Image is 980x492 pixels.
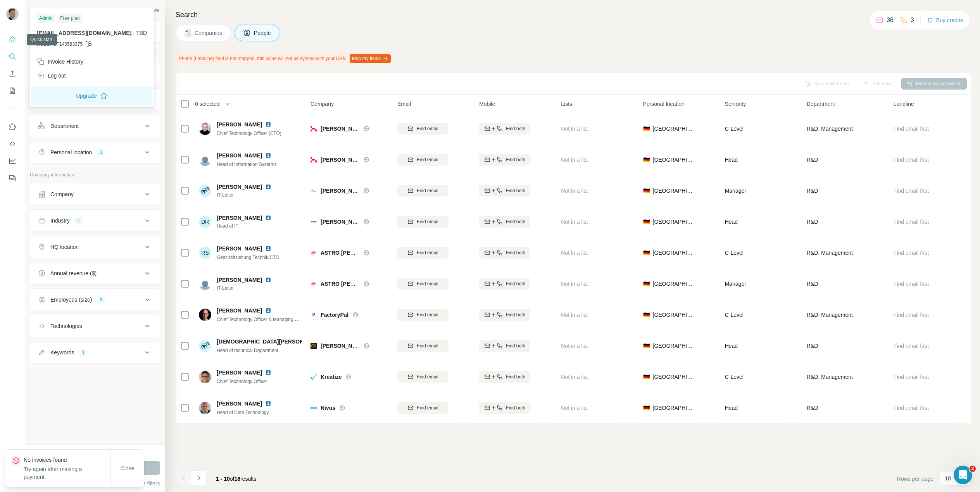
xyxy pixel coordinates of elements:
span: Not in a list [561,188,588,194]
span: Find email [417,218,438,225]
button: Find both [479,309,530,321]
img: Logo of Kreatize [311,374,317,380]
div: Phone (Landline) field is not mapped, this value will not be synced with your CRM [176,52,392,65]
img: LinkedIn logo [265,245,271,252]
span: Head [725,343,738,349]
div: Employees (size) [50,296,92,304]
div: 3 [97,296,105,303]
span: Not in a list [561,126,588,132]
span: ASTRO [PERSON_NAME] Kommunikationssysteme [321,281,454,287]
p: 10 [945,475,951,482]
span: R&D [807,404,818,412]
span: IT-Leiter [217,192,281,199]
button: Find email [397,154,449,166]
span: Find email [417,187,438,194]
img: Avatar [6,8,19,20]
button: Find both [479,123,530,135]
span: R&D [807,187,818,195]
span: Manager [725,281,746,287]
img: Avatar [199,123,211,135]
img: Avatar [199,278,211,290]
img: LinkedIn logo [265,184,271,190]
img: Logo of Nivus [311,405,317,411]
span: C-Level [725,312,744,318]
span: Find both [506,280,525,287]
span: Find email first [894,157,929,163]
button: Use Surfe on LinkedIn [6,120,19,134]
span: Find email first [894,281,929,287]
span: TBD [136,30,147,36]
div: Company [50,190,74,198]
span: [PERSON_NAME] [217,245,262,252]
img: Logo of ASTRO Strobel Kommunikationssysteme [311,281,317,287]
span: 🇩🇪 [643,404,650,412]
button: Find email [397,340,449,352]
button: Find both [479,216,530,228]
div: Annual revenue ($) [50,269,97,277]
button: Find email [397,278,449,290]
span: R&D, Management [807,249,853,257]
span: Find email [417,156,438,163]
span: Personal location [643,100,685,108]
span: Kreatize [321,373,342,381]
button: Find email [397,123,449,135]
span: Find both [506,311,525,318]
span: results [216,476,256,482]
span: Head [725,219,738,225]
span: [PERSON_NAME] [217,121,262,128]
span: [GEOGRAPHIC_DATA] [653,156,694,164]
img: LinkedIn logo [265,215,271,221]
button: Navigate to next page [191,470,207,486]
span: Department [807,100,835,108]
img: Avatar [199,309,211,321]
span: Find both [506,373,525,380]
button: Find email [397,247,449,259]
p: Company information [30,171,160,178]
span: [GEOGRAPHIC_DATA] [653,249,694,257]
div: 1 [79,349,88,356]
p: Try again after making a payment [24,465,110,481]
button: Industry1 [30,211,160,230]
span: 🇩🇪 [643,218,650,226]
button: Quick start [6,33,19,47]
span: [PERSON_NAME] [217,307,262,314]
span: Not in a list [561,250,588,256]
button: Company [30,185,160,204]
span: Close [121,464,135,472]
span: R&D, Management [807,125,853,133]
span: Lists [561,100,572,108]
span: [GEOGRAPHIC_DATA] [653,187,694,195]
span: R&D [807,280,818,288]
span: Head [725,157,738,163]
span: Find both [506,187,525,194]
span: Find both [506,218,525,225]
span: Seniority [725,100,746,108]
div: HQ location [50,243,79,251]
button: Upgrade [31,86,152,105]
p: No invoices found [24,456,110,464]
span: [GEOGRAPHIC_DATA] [653,404,694,412]
button: Technologies [30,317,160,335]
button: Find email [397,371,449,383]
span: Companies [195,29,223,37]
img: Logo of Klaus Faber AG [311,188,317,194]
button: Map my fields [350,54,391,63]
span: Company [311,100,334,108]
span: Not in a list [561,219,588,225]
span: FactoryPal [321,311,349,319]
span: [PERSON_NAME] [321,156,359,164]
span: [PERSON_NAME] [217,214,262,222]
div: 1 [97,149,105,156]
span: 🇩🇪 [643,311,650,319]
span: Head of IT [217,223,281,230]
button: HQ location [30,238,160,256]
span: [GEOGRAPHIC_DATA] [653,125,694,133]
span: Not in a list [561,281,588,287]
span: [PERSON_NAME] [321,218,359,226]
span: 2 [970,466,976,472]
span: R&D [807,156,818,164]
button: Search [6,50,19,64]
button: Find both [479,402,530,414]
img: Logo of Adelbert Haas [311,219,317,225]
span: 18 [235,476,241,482]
